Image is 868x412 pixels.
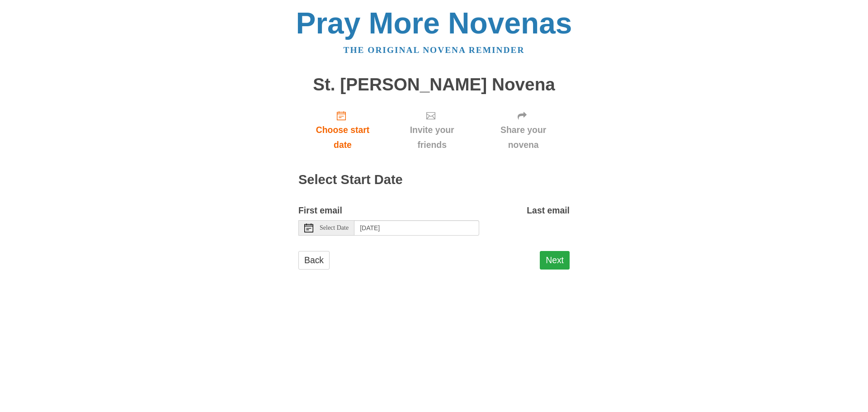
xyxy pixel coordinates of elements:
h1: St. [PERSON_NAME] Novena [298,75,570,95]
a: Back [298,251,330,270]
a: Invite your friends [387,103,477,157]
a: Pray More Novenas [296,6,572,40]
label: First email [298,203,342,218]
span: Share your novena [486,123,561,152]
a: Share your novena [477,103,570,157]
h2: Select Start Date [298,173,570,187]
a: Choose start date [298,103,387,157]
span: Select Date [320,225,349,231]
span: Invite your friends [396,123,468,152]
button: Next [540,251,570,270]
label: Last email [527,203,570,218]
a: The original novena reminder [344,45,525,55]
span: Choose start date [307,123,378,152]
